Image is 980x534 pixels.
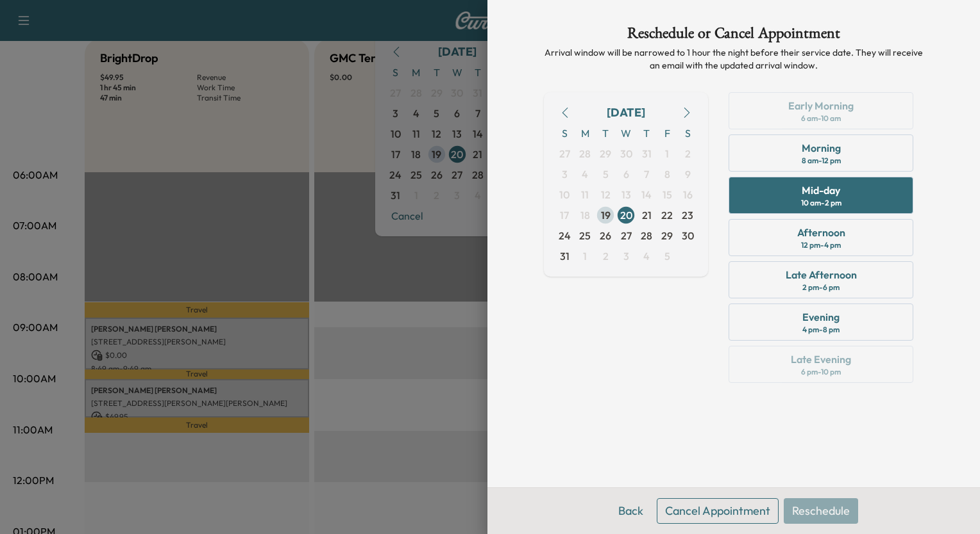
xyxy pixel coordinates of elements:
[623,248,629,264] span: 3
[682,207,693,223] span: 23
[544,46,924,72] p: Arrival window will be narrowed to 1 hour the night before their service date. They will receive ...
[560,248,570,264] span: 31
[683,187,693,202] span: 16
[657,498,779,524] button: Cancel Appointment
[559,146,570,161] span: 27
[580,207,590,223] span: 18
[616,123,636,143] span: W
[642,146,652,161] span: 31
[802,309,840,325] div: Evening
[682,228,694,243] span: 30
[663,187,672,202] span: 15
[644,166,649,182] span: 7
[603,248,609,264] span: 2
[579,228,591,243] span: 25
[621,187,631,202] span: 13
[607,104,645,122] div: [DATE]
[642,207,652,223] span: 21
[657,123,677,143] span: F
[601,207,611,223] span: 19
[600,146,611,161] span: 29
[636,123,657,143] span: T
[802,325,840,335] div: 4 pm - 8 pm
[595,123,616,143] span: T
[802,156,841,166] div: 8 am - 12 pm
[677,123,698,143] span: S
[583,248,587,264] span: 1
[801,240,841,250] div: 12 pm - 4 pm
[797,225,845,240] div: Afternoon
[623,166,629,182] span: 6
[643,248,650,264] span: 4
[665,146,669,161] span: 1
[603,166,609,182] span: 5
[601,187,611,202] span: 12
[562,166,568,182] span: 3
[786,267,857,282] div: Late Afternoon
[559,228,571,243] span: 24
[560,207,569,223] span: 17
[621,228,632,243] span: 27
[661,228,673,243] span: 29
[544,26,924,46] h1: Reschedule or Cancel Appointment
[802,282,840,293] div: 2 pm - 6 pm
[620,207,632,223] span: 20
[664,166,670,182] span: 8
[582,166,588,182] span: 4
[620,146,632,161] span: 30
[664,248,670,264] span: 5
[802,182,840,198] div: Mid-day
[641,187,652,202] span: 14
[802,140,841,156] div: Morning
[661,207,673,223] span: 22
[610,498,652,524] button: Back
[685,166,691,182] span: 9
[559,187,570,202] span: 10
[641,228,652,243] span: 28
[801,198,841,208] div: 10 am - 2 pm
[600,228,611,243] span: 26
[685,146,691,161] span: 2
[579,146,591,161] span: 28
[575,123,595,143] span: M
[581,187,589,202] span: 11
[554,123,575,143] span: S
